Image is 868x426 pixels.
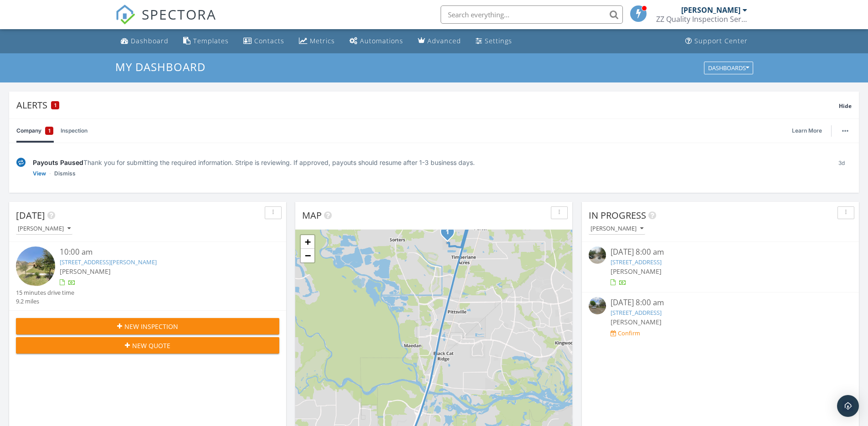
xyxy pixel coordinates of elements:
a: Zoom out [301,249,314,262]
button: New Quote [16,337,279,354]
img: 9564258%2Fcover_photos%2Fn4ZkH30aKQ0eYPadp6A2%2Fsmall.jpeg [589,246,606,264]
div: [PERSON_NAME] [591,226,643,232]
span: 1 [54,102,56,108]
span: [PERSON_NAME] [611,318,662,326]
a: Learn More [792,126,827,135]
div: 10:00 am [60,246,257,258]
div: Confirm [618,329,640,337]
a: Contacts [240,33,288,50]
button: [PERSON_NAME] [589,223,645,235]
a: Support Center [682,33,751,50]
div: Templates [193,36,229,45]
a: [DATE] 8:00 am [STREET_ADDRESS] [PERSON_NAME] Confirm [589,297,852,338]
a: Company [16,119,53,143]
img: ellipsis-632cfdd7c38ec3a7d453.svg [842,130,848,132]
a: Advanced [414,33,465,50]
a: Settings [472,33,516,50]
span: Map [302,209,322,221]
span: SPECTORA [142,5,216,24]
span: [PERSON_NAME] [60,267,111,276]
span: 1 [48,126,51,135]
img: The Best Home Inspection Software - Spectora [115,5,135,25]
button: New Inspection [16,318,279,334]
a: [STREET_ADDRESS] [611,258,662,266]
span: In Progress [589,209,646,221]
a: View [33,169,46,178]
div: Thank you for submitting the required information. Stripe is reviewing. If approved, payouts shou... [33,158,824,167]
a: Metrics [295,33,339,50]
div: 21283 lily springs dr, Porter, Tx 77365 [447,231,453,237]
div: Settings [485,36,512,45]
a: Zoom in [301,235,314,249]
a: 10:00 am [STREET_ADDRESS][PERSON_NAME] [PERSON_NAME] 15 minutes drive time 9.2 miles [16,246,279,306]
div: Contacts [254,36,284,45]
a: Templates [180,33,232,50]
input: Search everything... [441,5,623,24]
div: 15 minutes drive time [16,288,74,297]
div: 3d [831,158,852,178]
div: Open Intercom Messenger [837,395,859,417]
a: Dismiss [54,169,76,178]
span: New Quote [132,341,170,350]
div: [DATE] 8:00 am [611,246,830,258]
div: ZZ Quality Inspection Services [656,15,747,24]
a: [STREET_ADDRESS] [611,308,662,317]
a: [DATE] 8:00 am [STREET_ADDRESS] [PERSON_NAME] [589,246,852,287]
span: My Dashboard [115,59,205,74]
a: Dashboard [117,33,172,50]
span: [PERSON_NAME] [611,267,662,276]
a: Inspection [61,119,87,143]
div: Support Center [694,36,748,45]
div: [PERSON_NAME] [681,5,740,15]
div: Alerts [16,99,839,111]
div: Automations [360,36,403,45]
div: Dashboards [708,65,749,71]
div: [DATE] 8:00 am [611,297,830,308]
div: 9.2 miles [16,297,74,306]
div: Advanced [427,36,461,45]
span: Payouts Paused [33,159,83,166]
img: streetview [589,297,606,314]
span: [DATE] [16,209,45,221]
span: New Inspection [124,322,178,331]
a: [STREET_ADDRESS][PERSON_NAME] [60,258,157,266]
div: Dashboard [131,36,169,45]
a: SPECTORA [115,12,216,31]
a: Confirm [611,329,640,338]
a: Automations (Basic) [346,33,407,50]
span: Hide [839,102,852,110]
div: [PERSON_NAME] [18,226,71,232]
i: 1 [446,229,449,236]
button: [PERSON_NAME] [16,223,72,235]
img: under-review-2fe708636b114a7f4b8d.svg [16,158,26,167]
img: streetview [16,246,55,286]
button: Dashboards [704,62,753,74]
div: Metrics [310,36,335,45]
